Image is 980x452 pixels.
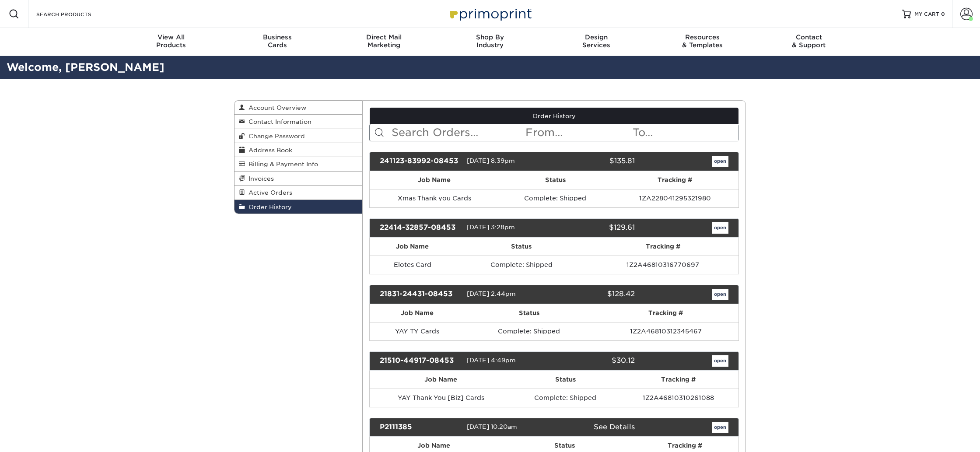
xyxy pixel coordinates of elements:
a: Active Orders [234,186,362,200]
a: open [712,222,728,234]
span: Account Overview [245,104,306,111]
div: 241123-83992-08453 [373,156,467,167]
span: [DATE] 3:28pm [467,224,515,231]
a: Contact Information [234,115,362,129]
td: Complete: Shipped [512,389,619,407]
span: View All [118,33,224,41]
td: 1Z2A46810316770697 [587,256,738,274]
td: 1ZA228041295321980 [611,189,738,207]
span: MY CART [914,11,939,18]
input: To... [632,124,738,141]
th: Job Name [370,371,513,389]
div: & Templates [649,33,756,49]
th: Job Name [370,304,465,322]
td: Xmas Thank you Cards [370,189,500,207]
div: $135.81 [547,156,641,167]
span: Order History [245,203,292,210]
span: Design [543,33,649,41]
a: Address Book [234,143,362,157]
span: Shop By [437,33,543,41]
td: Complete: Shipped [455,256,587,274]
a: Contact& Support [756,28,862,56]
th: Tracking # [587,238,738,256]
a: Invoices [234,172,362,186]
th: Status [499,171,611,189]
td: YAY TY Cards [370,322,465,340]
a: Billing & Payment Info [234,157,362,171]
div: $128.42 [547,289,641,300]
div: 22414-32857-08453 [373,222,467,234]
div: Services [543,33,649,49]
span: Address Book [245,147,292,154]
a: open [712,355,728,367]
span: Contact [756,33,862,41]
a: Shop ByIndustry [437,28,543,56]
th: Tracking # [611,171,738,189]
a: Account Overview [234,101,362,115]
th: Status [455,238,587,256]
input: SEARCH PRODUCTS..... [35,9,121,19]
a: Direct MailMarketing [331,28,437,56]
input: From... [525,124,631,141]
td: Complete: Shipped [499,189,611,207]
a: Change Password [234,129,362,143]
div: Cards [224,33,331,49]
span: Active Orders [245,189,292,196]
div: 21831-24431-08453 [373,289,467,300]
span: [DATE] 4:49pm [467,357,516,364]
div: $129.61 [547,222,641,234]
a: DesignServices [543,28,649,56]
th: Job Name [370,171,500,189]
a: Order History [234,200,362,214]
a: Resources& Templates [649,28,756,56]
div: P2111385 [373,422,467,433]
div: Industry [437,33,543,49]
span: Billing & Payment Info [245,161,318,168]
img: Primoprint [446,4,534,23]
td: YAY Thank You [Biz] Cards [370,389,513,407]
th: Status [465,304,593,322]
a: BusinessCards [224,28,331,56]
a: open [712,156,728,167]
input: Search Orders... [391,124,525,141]
a: View AllProducts [118,28,224,56]
div: Marketing [331,33,437,49]
div: & Support [756,33,862,49]
span: Resources [649,33,756,41]
span: Change Password [245,133,305,140]
td: Elotes Card [370,256,456,274]
th: Tracking # [619,371,738,389]
div: 21510-44917-08453 [373,355,467,367]
div: Products [118,33,224,49]
span: Contact Information [245,118,311,125]
div: $30.12 [547,355,641,367]
span: [DATE] 8:39pm [467,157,515,164]
span: 0 [941,11,945,17]
span: [DATE] 10:20am [467,423,517,430]
span: Business [224,33,331,41]
td: Complete: Shipped [465,322,593,340]
a: open [712,422,728,433]
td: 1Z2A46810310261088 [619,389,738,407]
span: Direct Mail [331,33,437,41]
span: [DATE] 2:44pm [467,290,516,297]
a: See Details [594,423,635,431]
th: Tracking # [593,304,738,322]
a: open [712,289,728,300]
th: Job Name [370,238,456,256]
span: Invoices [245,175,274,182]
th: Status [512,371,619,389]
a: Order History [370,108,739,124]
td: 1Z2A46810312345467 [593,322,738,340]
